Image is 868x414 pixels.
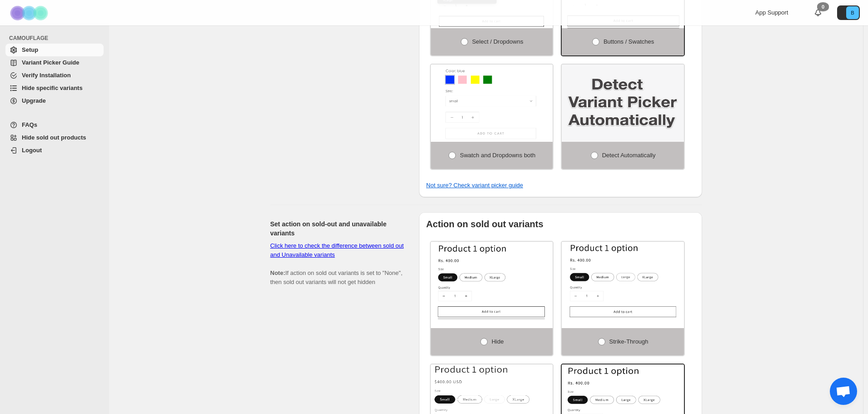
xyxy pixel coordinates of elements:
[22,72,71,79] span: Verify Installation
[492,338,504,345] span: Hide
[431,65,553,142] img: Swatch and Dropdowns both
[5,144,104,157] a: Logout
[472,38,524,45] span: Select / Dropdowns
[5,69,104,82] a: Verify Installation
[5,119,104,131] a: FAQs
[22,59,79,66] span: Variant Picker Guide
[270,242,404,285] span: If action on sold out variants is set to "None", then sold out variants will not get hidden
[5,56,104,69] a: Variant Picker Guide
[851,10,854,15] text: B
[604,38,654,45] span: Buttons / Swatches
[426,219,544,229] b: Action on sold out variants
[270,219,404,238] h2: Set action on sold-out and unavailable variants
[460,152,535,159] span: Swatch and Dropdowns both
[609,338,649,345] span: Strike-through
[22,147,42,154] span: Logout
[830,378,857,405] div: Open chat
[270,242,404,258] a: Click here to check the difference between sold out and Unavailable variants
[817,2,829,11] div: 0
[5,82,104,95] a: Hide specific variants
[22,46,38,53] span: Setup
[431,242,553,319] img: Hide
[5,44,104,56] a: Setup
[7,0,53,25] img: Camouflage
[755,9,788,16] span: App Support
[22,97,46,104] span: Upgrade
[426,182,523,189] a: Not sure? Check variant picker guide
[270,269,285,276] b: Note:
[5,95,104,107] a: Upgrade
[562,242,684,319] img: Strike-through
[5,131,104,144] a: Hide sold out products
[837,5,860,20] button: Avatar with initials B
[562,65,684,142] img: Detect Automatically
[846,6,859,19] span: Avatar with initials B
[602,152,656,159] span: Detect Automatically
[813,8,823,17] a: 0
[9,35,105,42] span: CAMOUFLAGE
[22,134,86,141] span: Hide sold out products
[22,121,37,128] span: FAQs
[22,85,83,91] span: Hide specific variants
